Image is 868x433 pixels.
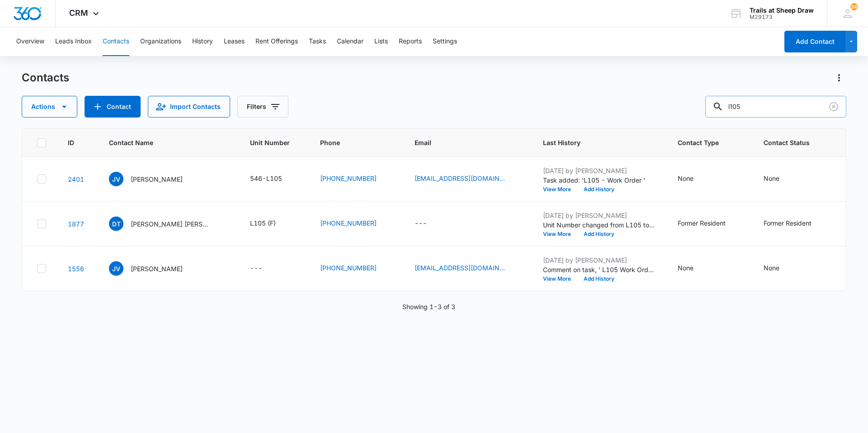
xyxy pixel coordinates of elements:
div: Email - - Select to Edit Field [415,218,443,229]
div: Contact Name - Jessica Varner - Select to Edit Field [109,172,199,186]
div: None [678,263,693,273]
span: Phone [320,138,380,147]
div: Former Resident [678,218,726,228]
div: Unit Number - 546-L105 - Select to Edit Field [250,174,298,184]
button: Actions [22,96,77,118]
div: Email - jlv0271@hotmail.com - Select to Edit Field [415,174,521,184]
button: Calendar [337,27,363,56]
div: Contact Status - Former Resident - Select to Edit Field [764,218,828,229]
button: Tasks [309,27,326,56]
button: Leads Inbox [55,27,92,56]
div: Contact Type - Former Resident - Select to Edit Field [678,218,742,229]
span: JV [109,261,123,276]
div: --- [250,263,262,274]
div: Phone - (814) 977-6656 - Select to Edit Field [320,174,393,184]
p: [DATE] by [PERSON_NAME] [543,255,656,265]
h1: Contacts [22,71,69,85]
a: [PHONE_NUMBER] [320,218,377,228]
div: Contact Status - None - Select to Edit Field [764,263,796,274]
a: Navigate to contact details page for Danielle Tireman Kayla Solorio [68,220,84,228]
p: [PERSON_NAME] [131,174,183,184]
div: --- [415,218,427,229]
button: Rent Offerings [255,27,298,56]
button: Add History [577,187,621,192]
p: Showing 1-3 of 3 [402,302,455,311]
button: History [192,27,213,56]
button: Settings [433,27,457,56]
span: 34 [850,3,858,10]
button: Add History [577,276,621,282]
a: [PHONE_NUMBER] [320,263,377,273]
div: account name [750,7,814,14]
button: Add History [577,231,621,237]
button: Add Contact [85,96,141,118]
p: [DATE] by [PERSON_NAME] [543,211,656,220]
p: Comment on task, ' L105 Work Order ' "Replaced the weather stripping on the front door " [543,265,656,274]
div: Contact Name - Danielle Tireman Kayla Solorio - Select to Edit Field [109,216,228,231]
span: Last History [543,138,643,147]
button: Organizations [140,27,181,56]
span: Unit Number [250,138,298,147]
p: Task added: 'L105 - Work Order ' [543,175,656,185]
button: View More [543,187,577,192]
div: Unit Number - - Select to Edit Field [250,263,278,274]
div: Unit Number - L105 (F) - Select to Edit Field [250,218,292,229]
span: Contact Type [678,138,729,147]
a: [PHONE_NUMBER] [320,174,377,183]
div: Phone - (970) 590-2750 - Select to Edit Field [320,218,393,229]
div: Contact Type - None - Select to Edit Field [678,174,710,184]
span: Email [415,138,508,147]
div: L105 (F) [250,218,276,228]
div: notifications count [850,3,858,10]
div: None [678,174,693,183]
div: Email - jlv0271@hotmail.com - Select to Edit Field [415,263,521,274]
span: JV [109,172,123,186]
p: [PERSON_NAME] [131,264,183,273]
div: None [764,174,779,183]
span: DT [109,216,123,231]
div: account id [750,14,814,20]
button: Add Contact [784,31,845,52]
p: [PERSON_NAME] [PERSON_NAME] [131,219,212,229]
a: Navigate to contact details page for Jessica Varner [68,175,84,183]
a: [EMAIL_ADDRESS][DOMAIN_NAME] [415,174,505,183]
span: ID [68,138,74,147]
button: Import Contacts [148,96,230,118]
button: Filters [237,96,288,118]
button: Lists [374,27,388,56]
input: Search Contacts [705,96,846,118]
div: Former Resident [764,218,811,228]
span: Contact Name [109,138,215,147]
button: Contacts [103,27,129,56]
p: Unit Number changed from L105 to L105 (F). [543,220,656,230]
div: None [764,263,779,273]
button: Leases [224,27,245,56]
span: CRM [69,8,88,18]
div: Contact Status - None - Select to Edit Field [764,174,796,184]
button: Reports [399,27,422,56]
button: View More [543,276,577,282]
div: 546-L105 [250,174,282,183]
button: Overview [16,27,44,56]
button: Clear [826,99,841,114]
div: Contact Type - None - Select to Edit Field [678,263,710,274]
a: Navigate to contact details page for Jessica Varner [68,265,84,273]
div: Phone - (814) 977-6656 - Select to Edit Field [320,263,393,274]
a: [EMAIL_ADDRESS][DOMAIN_NAME] [415,263,505,273]
button: Actions [832,71,846,85]
button: View More [543,231,577,237]
div: Contact Name - Jessica Varner - Select to Edit Field [109,261,199,276]
span: Contact Status [764,138,815,147]
p: [DATE] by [PERSON_NAME] [543,166,656,175]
